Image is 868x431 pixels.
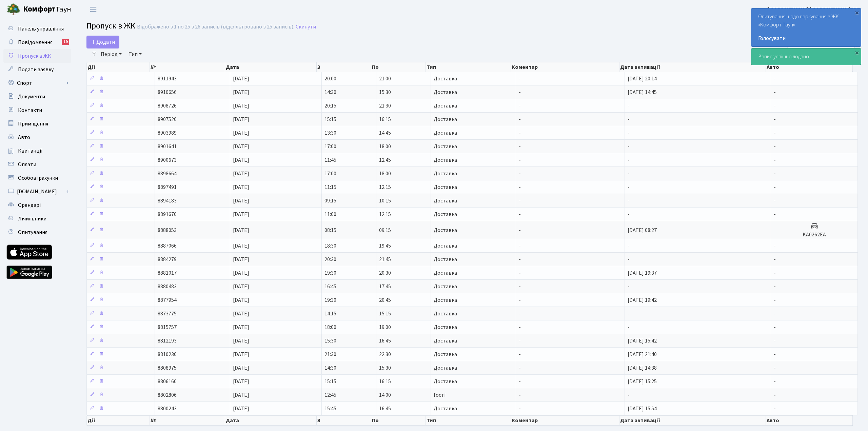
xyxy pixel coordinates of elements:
span: - [519,197,521,204]
span: [DATE] [233,364,249,372]
b: Комфорт [23,4,56,15]
span: - [519,211,521,218]
span: - [628,116,630,123]
span: Авто [18,134,30,141]
span: - [628,391,630,399]
span: [DATE] 15:25 [628,378,657,385]
span: 8877954 [158,296,177,304]
span: 19:45 [379,242,391,250]
a: Пропуск в ЖК [3,49,71,63]
span: Доставка [434,198,457,203]
span: 11:00 [324,211,336,218]
span: - [519,170,521,177]
span: [DATE] [233,405,249,412]
span: Додати [91,38,115,46]
div: Відображено з 1 по 25 з 26 записів (відфільтровано з 25 записів). [137,24,294,30]
span: 12:15 [379,211,391,218]
span: 21:30 [324,351,336,358]
span: [DATE] [233,156,249,164]
span: - [519,324,521,331]
span: 17:00 [324,170,336,177]
span: 8815757 [158,324,177,331]
a: Скинути [296,24,316,30]
span: [DATE] 14:45 [628,89,657,96]
span: - [774,89,776,96]
span: 16:45 [379,337,391,345]
span: Доставка [434,184,457,190]
span: - [519,337,521,345]
span: Доставка [434,144,457,149]
a: Оплати [3,158,71,171]
span: 20:45 [379,296,391,304]
span: Доставка [434,76,457,81]
span: 15:30 [324,337,336,345]
span: Контакти [18,106,42,114]
a: Повідомлення19 [3,36,71,49]
span: Доставка [434,406,457,411]
span: 13:30 [324,129,336,137]
span: - [774,337,776,345]
th: Тип [426,415,511,426]
span: - [774,378,776,385]
a: Додати [86,36,119,48]
span: [DATE] [233,89,249,96]
span: Доставка [434,379,457,384]
span: 09:15 [324,197,336,204]
span: - [628,183,630,191]
a: Панель управління [3,22,71,36]
span: 19:30 [324,296,336,304]
span: 8888053 [158,227,177,234]
th: Авто [766,62,853,72]
span: 8800243 [158,405,177,412]
span: 8806160 [158,378,177,385]
span: - [774,242,776,250]
span: [DATE] [233,183,249,191]
span: [DATE] [233,116,249,123]
span: 14:00 [379,391,391,399]
span: - [519,391,521,399]
span: 20:15 [324,102,336,110]
a: Опитування [3,226,71,239]
span: - [519,242,521,250]
a: Документи [3,90,71,103]
span: - [774,351,776,358]
span: 10:15 [379,197,391,204]
span: - [519,296,521,304]
span: 12:45 [324,391,336,399]
span: Документи [18,93,45,100]
th: По [371,415,426,426]
span: 8900673 [158,156,177,164]
span: [DATE] 15:54 [628,405,657,412]
span: - [628,256,630,263]
span: 8898664 [158,170,177,177]
span: 8802806 [158,391,177,399]
span: Повідомлення [18,39,53,46]
span: 14:45 [379,129,391,137]
span: 8881017 [158,269,177,277]
span: - [628,242,630,250]
a: Подати заявку [3,63,71,76]
span: 8810230 [158,351,177,358]
span: - [774,296,776,304]
span: Доставка [434,130,457,136]
a: Орендарі [3,198,71,212]
span: 8808975 [158,364,177,372]
span: - [628,197,630,204]
span: Доставка [434,228,457,233]
span: - [774,211,776,218]
span: [DATE] 19:37 [628,269,657,277]
span: - [519,116,521,123]
span: 18:00 [379,143,391,150]
span: [DATE] [233,269,249,277]
span: - [628,310,630,317]
span: 8891670 [158,211,177,218]
span: [DATE] [233,391,249,399]
span: Приміщення [18,120,48,128]
span: Доставка [434,338,457,344]
th: Дата активації [619,62,766,72]
span: - [519,364,521,372]
a: Особові рахунки [3,171,71,185]
span: Лічильники [18,215,46,222]
span: - [774,156,776,164]
span: - [519,405,521,412]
